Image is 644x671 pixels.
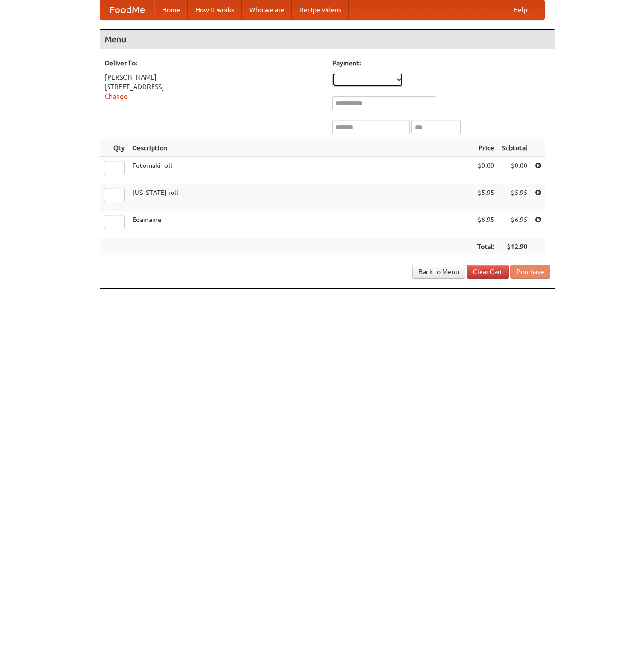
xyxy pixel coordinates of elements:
td: $6.95 [473,211,498,238]
th: $12.90 [498,238,531,256]
h5: Deliver To: [105,58,323,68]
button: Purchase [510,265,550,279]
td: $6.95 [498,211,531,238]
td: $0.00 [473,157,498,184]
div: [STREET_ADDRESS] [105,82,323,92]
h4: Menu [100,30,555,49]
div: [PERSON_NAME] [105,73,323,82]
a: Recipe videos [292,0,349,19]
th: Subtotal [498,139,531,157]
a: Change [105,92,127,100]
a: Back to Menu [412,265,465,279]
th: Price [473,139,498,157]
a: Help [506,0,535,19]
td: Edamame [128,211,473,238]
td: Futomaki roll [128,157,473,184]
a: How it works [188,0,242,19]
th: Description [128,139,473,157]
a: Who we are [242,0,292,19]
td: $0.00 [498,157,531,184]
a: Home [154,0,188,19]
td: $5.95 [498,184,531,211]
td: [US_STATE] roll [128,184,473,211]
a: FoodMe [100,0,154,19]
th: Qty [100,139,128,157]
a: Clear Cart [467,265,509,279]
td: $5.95 [473,184,498,211]
h5: Payment: [332,58,550,68]
th: Total: [473,238,498,256]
